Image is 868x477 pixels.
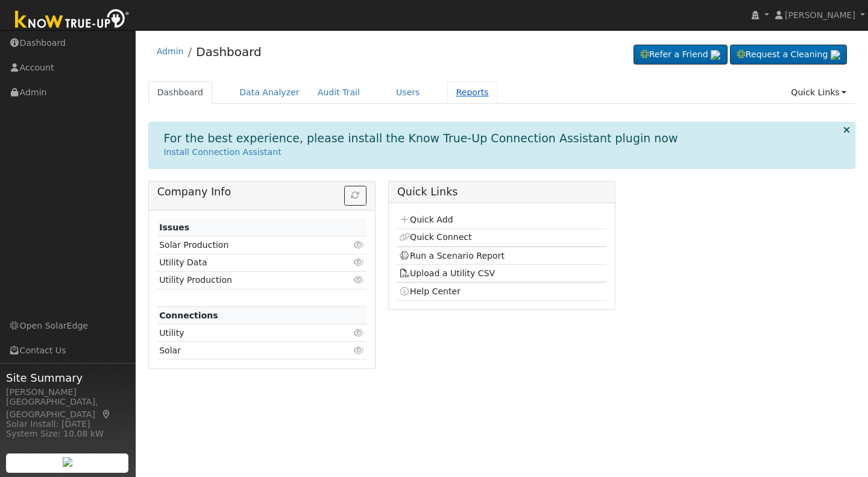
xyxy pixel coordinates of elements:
td: Utility Data [157,254,333,271]
i: Click to view [354,329,365,337]
div: [PERSON_NAME] [6,386,129,399]
a: Help Center [399,286,461,296]
a: Run a Scenario Report [399,251,505,261]
strong: Issues [159,223,189,232]
a: Users [387,81,429,104]
a: Reports [447,81,498,104]
div: [GEOGRAPHIC_DATA], [GEOGRAPHIC_DATA] [6,396,129,421]
span: [PERSON_NAME] [785,10,855,20]
a: Quick Add [399,215,453,224]
td: Solar Production [157,236,333,254]
a: Data Analyzer [230,81,309,104]
a: Request a Cleaning [730,45,847,65]
td: Utility [157,324,333,342]
img: retrieve [831,50,840,60]
a: Dashboard [196,45,262,59]
i: Click to view [354,346,365,355]
a: Audit Trail [309,81,369,104]
td: Solar [157,342,333,359]
div: Solar Install: [DATE] [6,418,129,431]
img: retrieve [711,50,720,60]
a: Map [101,409,112,419]
img: Know True-Up [9,7,136,34]
a: Refer a Friend [634,45,728,65]
i: Click to view [354,241,365,249]
img: retrieve [63,457,72,467]
h5: Company Info [157,186,366,198]
i: Click to view [354,258,365,267]
div: System Size: 10.08 kW [6,428,129,440]
h5: Quick Links [397,186,606,198]
td: Utility Production [157,271,333,289]
i: Click to view [354,276,365,284]
a: Dashboard [148,81,213,104]
a: Upload a Utility CSV [399,268,495,278]
h1: For the best experience, please install the Know True-Up Connection Assistant plugin now [164,131,678,145]
a: Quick Connect [399,232,471,242]
a: Install Connection Assistant [164,147,281,157]
a: Quick Links [782,81,855,104]
span: Site Summary [6,370,129,386]
strong: Connections [159,311,218,320]
a: Admin [157,46,184,56]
